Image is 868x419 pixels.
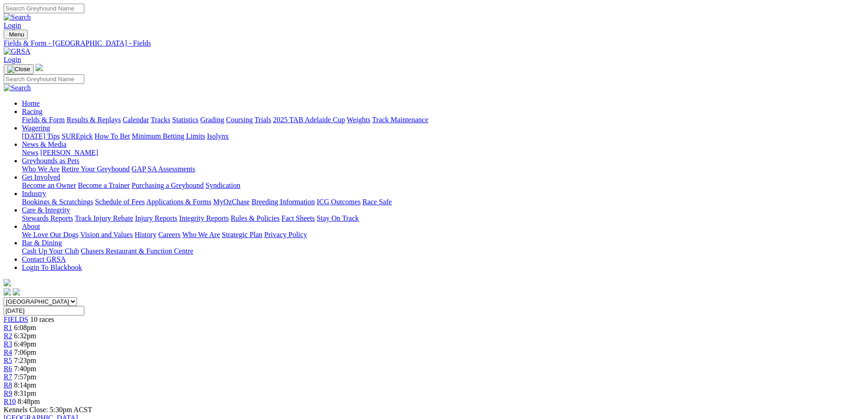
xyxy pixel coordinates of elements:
div: Bar & Dining [22,247,864,255]
a: R10 [4,398,16,405]
span: 8:48pm [18,398,40,405]
a: Rules & Policies [231,214,280,222]
a: Get Involved [22,173,60,181]
a: Industry [22,190,46,197]
a: R5 [4,357,12,364]
a: Become an Owner [22,181,76,189]
a: Track Injury Rebate [75,214,133,222]
a: We Love Our Dogs [22,231,78,238]
a: R1 [4,324,12,331]
div: Get Involved [22,181,864,190]
input: Select date [4,306,84,316]
a: Integrity Reports [179,214,229,222]
a: Breeding Information [252,198,315,206]
a: [DATE] Tips [22,132,60,140]
span: 7:06pm [14,348,36,356]
a: Bar & Dining [22,239,62,247]
div: Racing [22,116,864,124]
a: Retire Your Greyhound [62,165,130,173]
a: R2 [4,332,12,340]
a: Minimum Betting Limits [132,132,205,140]
img: Close [7,66,30,73]
span: 8:14pm [14,381,36,389]
a: Wagering [22,124,50,132]
a: Strategic Plan [222,231,262,238]
a: R8 [4,381,12,389]
div: Care & Integrity [22,214,864,222]
a: R6 [4,365,12,372]
a: Tracks [151,116,170,124]
img: Search [4,84,31,92]
a: Bookings & Scratchings [22,198,93,206]
a: Login To Blackbook [22,264,82,271]
a: Fields & Form [22,116,65,124]
a: Applications & Forms [146,198,211,206]
a: Grading [200,116,224,124]
a: Injury Reports [135,214,177,222]
div: About [22,231,864,239]
div: News & Media [22,149,864,157]
a: MyOzChase [213,198,250,206]
a: 2025 TAB Adelaide Cup [273,116,345,124]
a: History [134,231,156,238]
a: Trials [254,116,271,124]
a: R3 [4,340,12,348]
a: Coursing [226,116,253,124]
img: logo-grsa-white.png [36,64,43,71]
a: GAP SA Assessments [132,165,195,173]
a: News & Media [22,140,67,148]
img: twitter.svg [13,288,20,295]
a: R7 [4,373,12,381]
img: GRSA [4,47,31,56]
a: About [22,222,40,230]
a: Care & Integrity [22,206,70,214]
a: Calendar [123,116,149,124]
img: logo-grsa-white.png [4,279,11,286]
a: Statistics [172,116,199,124]
div: Wagering [22,132,864,140]
a: R9 [4,389,12,397]
a: FIELDS [4,316,28,323]
span: 7:23pm [14,357,36,364]
span: 6:08pm [14,324,36,331]
a: Syndication [205,181,240,189]
a: Race Safe [362,198,391,206]
span: Menu [9,31,24,38]
div: Industry [22,198,864,206]
a: SUREpick [62,132,92,140]
a: How To Bet [95,132,130,140]
span: 10 races [30,316,54,323]
a: Become a Trainer [78,181,130,189]
button: Toggle navigation [4,30,28,39]
input: Search [4,4,84,13]
span: 7:40pm [14,365,36,372]
a: Results & Replays [67,116,121,124]
a: Contact GRSA [22,255,66,263]
a: Home [22,99,40,107]
a: Schedule of Fees [95,198,144,206]
img: Search [4,13,31,21]
a: Careers [158,231,180,238]
a: Fact Sheets [282,214,315,222]
a: Stewards Reports [22,214,73,222]
a: Isolynx [207,132,229,140]
a: R4 [4,348,12,356]
a: Fields & Form - [GEOGRAPHIC_DATA] - Fields [4,39,864,47]
a: Who We Are [182,231,220,238]
a: Chasers Restaurant & Function Centre [81,247,193,255]
span: Kennels Close: 5:30pm ACST [4,406,92,414]
a: News [22,149,38,156]
a: [PERSON_NAME] [40,149,98,156]
a: ICG Outcomes [317,198,360,206]
span: 8:31pm [14,389,36,397]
